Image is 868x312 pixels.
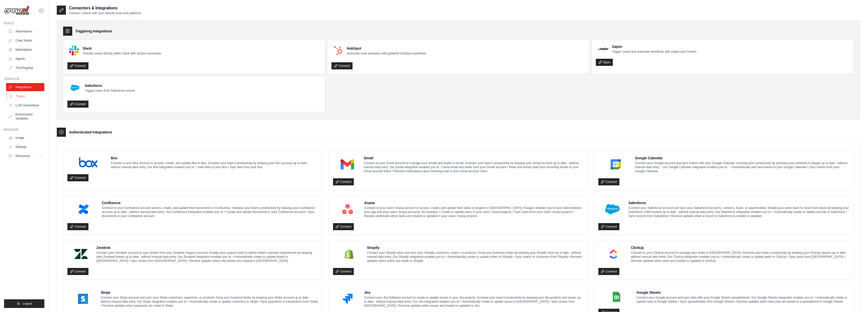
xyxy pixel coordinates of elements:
h3: Authenticated Integrations [69,130,112,135]
img: Slack Logo [69,46,79,56]
a: Automations [6,27,44,35]
img: HubSpot Logo [333,46,343,56]
img: ClickUp Logo [600,249,627,259]
img: Box Logo [69,157,107,167]
p: Connect your Stripe account and sync your Stripe customers, payments, or products. Grow your busi... [101,296,318,308]
a: Connect [333,268,354,275]
h4: Stripe [101,290,318,295]
a: Connect [67,268,88,275]
img: Gmail Logo [335,159,360,169]
img: Zapier Logo [597,47,608,50]
button: Logout [4,299,44,308]
h4: Jira [364,290,584,295]
p: Connect your Google account and sync data with your Google Sheets spreadsheets. Our Google Sheets... [637,296,849,304]
a: Connect [333,223,354,230]
p: Trigger crews from Salesforce events [85,89,135,93]
p: Connect your Jira Software account to create or update issues in your Jira projects. Increase you... [364,296,584,308]
h4: HubSpot [347,46,426,51]
a: Agents [6,55,44,63]
h4: Zapier [612,44,696,49]
h4: Asana [364,200,584,205]
h4: Shopify [367,245,584,250]
a: Environment Variables [6,110,44,123]
button: Resources [6,152,44,160]
p: Activate crews directly within Slack with simple commands [83,51,161,55]
h4: Confluence [102,200,318,205]
a: Connect [598,268,619,275]
h4: ClickUp [631,245,849,250]
img: Asana Logo [335,204,361,214]
h4: Salesforce [629,200,849,205]
img: Google Calendar Logo [600,159,631,169]
p: Connect CrewAI with your favorite tools and platforms [69,11,141,15]
a: Connect [67,223,88,230]
a: Tool Registry [6,64,44,72]
img: Confluence Logo [69,204,98,214]
p: Connect your Salesforce account and sync your Salesforce accounts, contacts, leads, or opportunit... [629,206,849,218]
img: Zendesk Logo [69,249,93,259]
p: Trigger crews and automate workflows with Zapier and CrewAI [612,50,696,54]
a: Connect [67,62,88,69]
p: Connect to your Gmail account to manage your emails and drafts in Gmail. Increase your team’s pro... [364,161,584,173]
div: Build [4,21,44,25]
a: Connect [331,62,353,69]
img: Jira Logo [335,294,361,304]
p: Connect to your Box account to access, create, and update files in Box. Increase your team’s prod... [111,161,318,169]
a: Connect [598,178,619,185]
a: Usage [6,134,44,142]
h4: Box [111,155,318,161]
p: Connect to your Confluence account access, create, and update their documents in Confluence. Incr... [102,206,318,218]
h4: Google Sheets [637,290,849,295]
img: Logo [4,6,29,15]
a: Connect [333,178,354,185]
p: Connect your Zendesk account to sync tickets from your Zendesk Support account. Enable your suppo... [97,251,318,263]
div: Operate [4,77,44,81]
h4: Slack [83,46,161,51]
span: Logout [23,302,32,306]
a: Settings [6,143,44,151]
span: Resources [15,154,30,158]
p: Connect to your users’ Asana account to access, create, and update their tasks or projects in [GE... [364,206,584,218]
a: Connect [67,174,88,181]
img: Stripe Logo [69,294,97,304]
p: Connect your Google account and sync events with your Google Calendar. Increase your productivity... [635,161,849,173]
h4: Google Calendar [635,155,849,161]
p: Connect to your ClickUp account to manage your tasks in [GEOGRAPHIC_DATA]. Increase your team’s p... [631,251,849,263]
h4: Salesforce [85,83,135,88]
img: Shopify Logo [335,249,363,259]
div: Manage [4,128,44,132]
a: Traces [7,92,45,100]
h4: Zendesk [97,245,318,250]
img: Salesforce Logo [69,82,81,94]
p: Connect your Shopify store and sync your Shopify customers, orders, or products. Grow your busine... [367,251,584,263]
a: Integrations [6,83,44,91]
p: Automate crew activation with powerful HubSpot workflows [347,51,426,55]
a: Crew Studio [6,36,44,45]
img: Salesforce Logo [600,204,625,214]
a: Connect [598,223,619,230]
h3: Triggering Integrations [75,29,112,34]
a: Marketplace [6,46,44,54]
a: Connect [67,101,88,108]
a: LLM Connections [6,101,44,109]
a: Open [596,59,613,66]
img: Google Sheets Logo [600,292,633,302]
h2: Connectors & Integrations [69,5,141,11]
h4: Gmail [364,155,584,161]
